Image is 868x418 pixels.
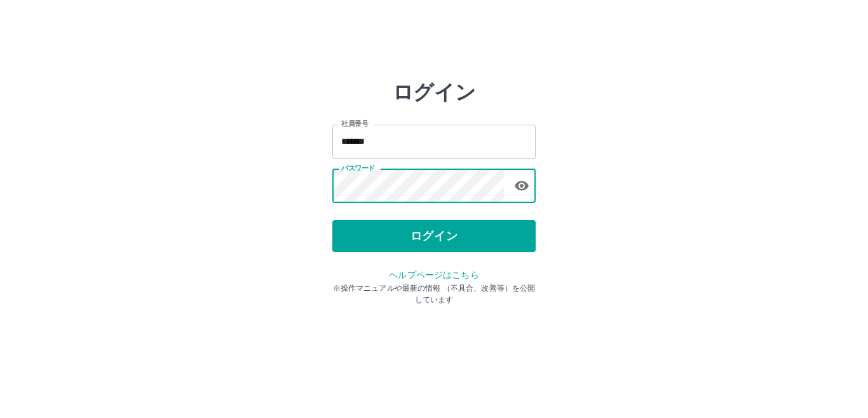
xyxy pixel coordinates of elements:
[332,220,536,252] button: ログイン
[332,282,536,305] p: ※操作マニュアルや最新の情報 （不具合、改善等）を公開しています
[389,270,478,280] a: ヘルプページはこちら
[341,119,368,129] label: 社員番号
[393,80,476,104] h2: ログイン
[341,164,375,173] label: パスワード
